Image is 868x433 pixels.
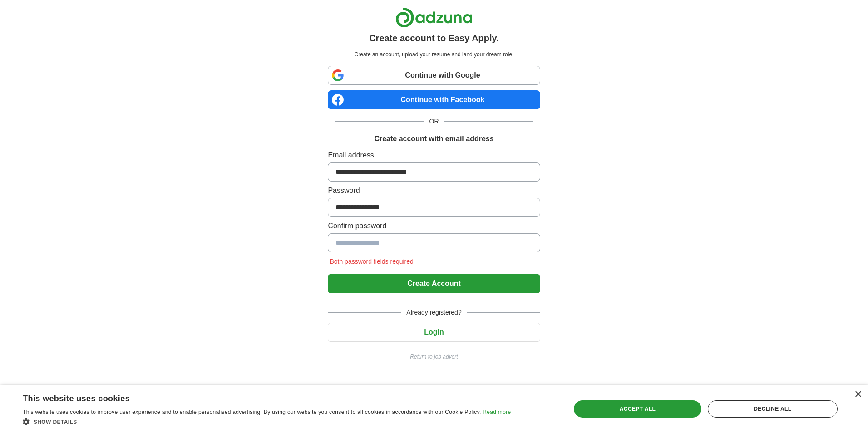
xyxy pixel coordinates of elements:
label: Email address [328,150,540,161]
a: Read more, opens a new window [483,409,511,415]
div: Close [854,391,861,398]
img: Adzuna logo [395,7,473,28]
label: Confirm password [328,221,540,231]
a: Continue with Facebook [328,90,540,109]
button: Create Account [328,274,540,293]
a: Continue with Google [328,66,540,85]
h1: Create account to Easy Apply. [369,31,499,45]
p: Create an account, upload your resume and land your dream role. [330,50,538,59]
div: This website uses cookies [23,390,488,404]
a: Return to job advert [328,353,540,361]
label: Password [328,185,540,196]
button: Login [328,323,540,342]
a: Login [328,328,540,336]
h1: Create account with email address [374,133,493,144]
span: OR [424,117,444,126]
div: Accept all [574,400,701,418]
div: Decline all [708,400,838,418]
div: Show details [23,417,511,426]
span: This website uses cookies to improve user experience and to enable personalised advertising. By u... [23,409,481,415]
span: Show details [34,419,77,425]
span: Already registered? [401,308,467,317]
span: Both password fields required [328,258,415,265]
